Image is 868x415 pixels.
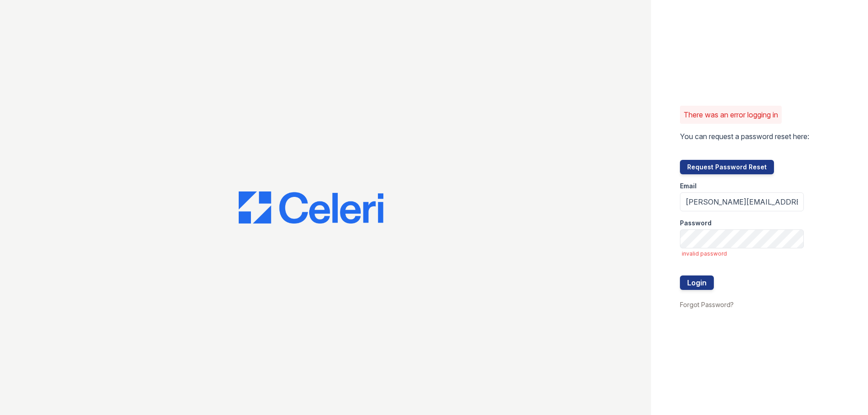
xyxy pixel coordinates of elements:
[680,275,714,290] button: Login
[680,160,774,174] button: Request Password Reset
[680,219,712,228] label: Password
[239,191,383,224] img: CE_Logo_Blue-a8612792a0a2168367f1c8372b55b34899dd931a85d93a1a3d3e32e68fde9ad4.png
[680,301,734,308] a: Forgot Password?
[680,182,697,191] label: Email
[684,109,778,120] p: There was an error logging in
[680,131,809,142] p: You can request a password reset here:
[682,250,804,257] span: invalid password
